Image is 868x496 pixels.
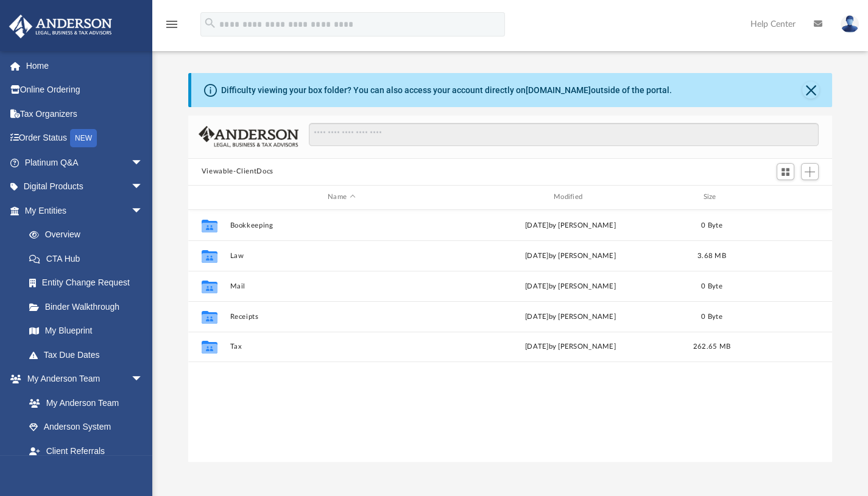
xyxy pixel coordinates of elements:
[701,282,722,289] span: 0 Byte
[459,281,682,292] div: [DATE] by [PERSON_NAME]
[17,343,161,367] a: Tax Due Dates
[701,222,722,228] span: 0 Byte
[802,82,819,99] button: Close
[525,343,549,350] span: [DATE]
[203,16,217,30] i: search
[459,250,682,261] div: [DATE] by [PERSON_NAME]
[701,313,722,320] span: 0 Byte
[5,15,116,38] img: Anderson Advisors Platinum Portal
[9,150,161,175] a: Platinum Q&Aarrow_drop_down
[17,271,161,295] a: Entity Change Request
[188,210,832,463] div: grid
[230,343,453,351] button: Tax
[131,150,155,175] span: arrow_drop_down
[9,126,161,151] a: Order StatusNEW
[164,17,179,32] i: menu
[164,23,179,32] a: menu
[309,123,819,146] input: Search files and folders
[202,166,273,177] button: Viewable-ClientDocs
[459,220,682,231] div: [DATE] by [PERSON_NAME]
[693,343,730,350] span: 262.65 MB
[741,192,827,203] div: id
[687,192,736,203] div: Size
[17,391,149,415] a: My Anderson Team
[17,319,155,343] a: My Blueprint
[777,163,795,180] button: Switch to Grid View
[131,367,155,392] span: arrow_drop_down
[230,282,453,290] button: Mail
[9,78,161,102] a: Online Ordering
[801,163,819,180] button: Add
[17,439,155,463] a: Client Referrals
[229,192,453,203] div: Name
[9,367,155,391] a: My Anderson Teamarrow_drop_down
[9,102,161,126] a: Tax Organizers
[458,192,682,203] div: Modified
[526,85,591,95] a: [DOMAIN_NAME]
[131,175,155,200] span: arrow_drop_down
[9,198,161,223] a: My Entitiesarrow_drop_down
[459,311,682,322] div: [DATE] by [PERSON_NAME]
[70,129,97,147] div: NEW
[17,295,161,319] a: Binder Walkthrough
[697,252,726,259] span: 3.68 MB
[9,54,161,78] a: Home
[459,341,682,352] div: by [PERSON_NAME]
[17,223,161,247] a: Overview
[230,221,453,229] button: Bookkeeping
[131,198,155,223] span: arrow_drop_down
[221,84,672,97] div: Difficulty viewing your box folder? You can also access your account directly on outside of the p...
[17,246,161,271] a: CTA Hub
[841,15,859,33] img: User Pic
[194,192,224,203] div: id
[230,251,453,259] button: Law
[230,312,453,320] button: Receipts
[17,415,155,439] a: Anderson System
[9,175,161,199] a: Digital Productsarrow_drop_down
